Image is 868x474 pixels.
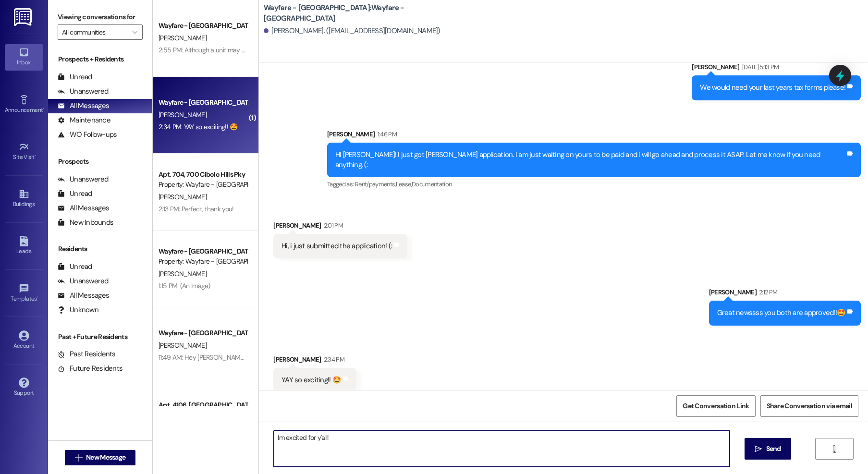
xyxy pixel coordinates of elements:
div: All Messages [58,291,109,301]
div: YAY so exciting!! 🤩 [281,375,341,385]
div: 2:13 PM: Perfect, thank you! [159,205,233,213]
input: All communities [62,24,127,40]
div: Past Residents [58,349,116,359]
div: Prospects [48,157,152,167]
i:  [132,28,137,36]
span: Share Conversation via email [767,401,852,411]
a: Account [5,328,43,353]
span: • [37,294,38,301]
div: Unanswered [58,174,109,184]
div: 11:49 AM: Hey [PERSON_NAME]! Just checking in to see how everything is going! [159,353,380,362]
span: [PERSON_NAME] [159,110,207,119]
div: Future Residents [58,364,122,374]
div: 2:34 PM [321,354,344,365]
span: [PERSON_NAME] [159,269,207,278]
div: 2:34 PM: YAY so exciting!! 🤩 [159,122,237,131]
a: Leads [5,233,43,259]
button: Share Conversation via email [760,395,858,417]
span: Get Conversation Link [683,401,749,411]
button: New Message [65,450,136,465]
div: [PERSON_NAME] [709,287,861,301]
div: Unknown [58,305,98,315]
div: Apt. 4106, [GEOGRAPHIC_DATA] [159,400,247,410]
div: Unanswered [58,276,109,286]
b: Wayfare - [GEOGRAPHIC_DATA]: Wayfare - [GEOGRAPHIC_DATA] [264,3,456,24]
div: We would need your last years tax forms please! [700,83,845,93]
i:  [831,445,838,453]
div: Wayfare - [GEOGRAPHIC_DATA] [159,246,247,256]
div: 1:15 PM: (An Image) [159,281,210,290]
div: [PERSON_NAME] [692,62,861,75]
span: Send [766,444,781,454]
div: All Messages [58,101,109,111]
div: [PERSON_NAME] [273,220,407,234]
span: New Message [86,452,125,462]
div: Unread [58,72,92,82]
div: [DATE] 5:13 PM [740,62,779,72]
button: Get Conversation Link [676,395,755,417]
a: Site Visit • [5,139,43,165]
div: [PERSON_NAME] [273,354,356,368]
div: Maintenance [58,115,110,125]
div: Great newssss you both are approved!!🤩 [717,308,846,318]
div: [PERSON_NAME]. ([EMAIL_ADDRESS][DOMAIN_NAME]) [264,26,440,36]
div: Tagged as: [327,177,861,191]
div: Property: Wayfare - [GEOGRAPHIC_DATA] [159,256,247,267]
div: Apt. 704, 700 Cibolo Hills Pky [159,170,247,180]
button: Send [745,438,791,460]
div: Unread [58,189,92,199]
div: Property: Wayfare - [GEOGRAPHIC_DATA] [159,180,247,190]
div: Hi, i just submitted the application! (: [281,241,392,251]
div: Wayfare - [GEOGRAPHIC_DATA] [159,97,247,108]
div: Wayfare - [GEOGRAPHIC_DATA] [159,328,247,338]
div: Residents [48,244,152,254]
div: WO Follow-ups [58,130,117,140]
div: 2:01 PM [321,220,343,231]
div: Past + Future Residents [48,332,152,342]
span: [PERSON_NAME] [159,193,207,201]
div: Unread [58,262,92,272]
span: Documentation [412,180,452,188]
span: [PERSON_NAME] [159,34,207,42]
div: 2:12 PM [757,287,777,297]
div: New Inbounds [58,218,113,228]
span: [PERSON_NAME] [159,341,207,350]
span: • [43,105,44,112]
div: All Messages [58,203,109,213]
label: Viewing conversations for [58,10,143,24]
span: Rent/payments , [355,180,396,188]
div: Unanswered [58,86,109,97]
a: Support [5,375,43,401]
textarea: Im excited for y'all [274,431,730,467]
div: Prospects + Residents [48,54,152,64]
img: ResiDesk Logo [14,8,34,26]
div: Wayfare - [GEOGRAPHIC_DATA] [159,21,247,31]
a: Templates • [5,280,43,306]
a: Inbox [5,44,43,70]
span: • [35,152,36,159]
a: Buildings [5,186,43,212]
i:  [75,454,82,462]
div: 1:46 PM [375,129,397,139]
div: [PERSON_NAME] [327,129,861,143]
div: HI [PERSON_NAME]! I just got [PERSON_NAME] application. I am just waiting on yours to be paid and... [335,150,845,170]
span: Lease , [396,180,412,188]
i:  [755,445,762,453]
